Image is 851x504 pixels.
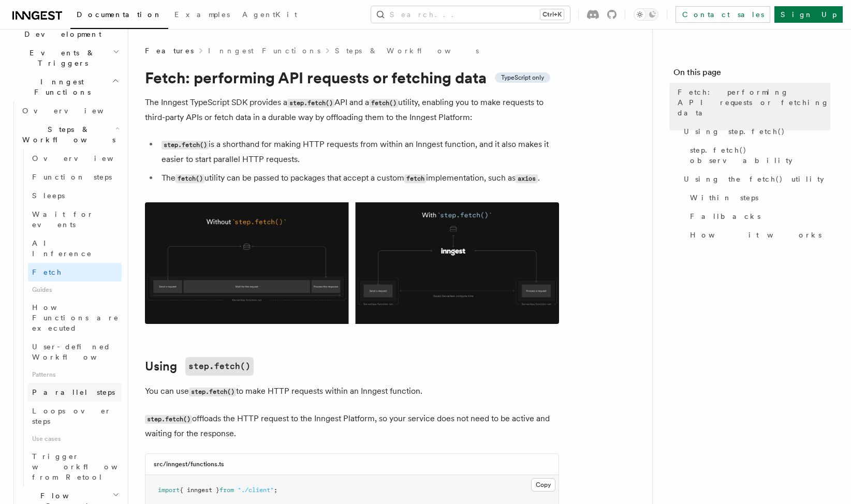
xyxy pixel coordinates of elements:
[686,141,830,170] a: step.fetch() observability
[32,407,111,425] span: Loops over steps
[516,174,537,183] code: axios
[8,48,113,68] span: Events & Triggers
[236,3,303,28] a: AgentKit
[32,210,94,229] span: Wait for events
[686,188,830,207] a: Within steps
[28,337,122,366] a: User-defined Workflows
[680,122,830,141] a: Using step.fetch()
[180,486,219,494] span: { inngest }
[208,46,320,56] a: Inngest Functions
[219,486,234,494] span: from
[274,486,277,494] span: ;
[189,388,236,396] code: step.fetch()
[18,101,122,120] a: Overview
[8,19,113,39] span: Local Development
[680,170,830,188] a: Using the fetch() utility
[28,281,122,298] span: Guides
[145,415,192,424] code: step.fetch()
[28,383,122,402] a: Parallel steps
[8,77,112,97] span: Inngest Functions
[28,186,122,205] a: Sleeps
[22,107,129,115] span: Overview
[690,230,821,240] span: How it works
[686,226,830,244] a: How it works
[158,486,180,494] span: import
[158,137,559,167] li: is a shorthand for making HTTP requests from within an Inngest function, and it also makes it eas...
[185,357,254,376] code: step.fetch()
[673,66,830,83] h4: On this page
[28,149,122,168] a: Overview
[18,149,122,486] div: Steps & Workflows
[28,263,122,281] a: Fetch
[28,447,122,486] a: Trigger workflows from Retool
[676,6,770,23] a: Contact sales
[77,10,162,19] span: Documentation
[145,46,194,56] span: Features
[404,174,426,183] code: fetch
[634,8,658,21] button: Toggle dark mode
[690,192,758,203] span: Within steps
[8,72,122,101] button: Inngest Functions
[32,191,65,200] span: Sleeps
[774,6,843,23] a: Sign Up
[242,10,297,19] span: AgentKit
[678,87,830,118] span: Fetch: performing API requests or fetching data
[32,343,125,361] span: User-defined Workflows
[32,173,112,181] span: Function steps
[501,73,544,82] span: TypeScript only
[673,83,830,122] a: Fetch: performing API requests or fetching data
[32,268,62,276] span: Fetch
[8,43,122,72] button: Events & Triggers
[686,207,830,226] a: Fallbacks
[28,431,122,447] span: Use cases
[335,46,479,56] a: Steps & Workflows
[145,411,559,441] p: offloads the HTTP request to the Inngest Platform, so your service does not need to be active and...
[28,366,122,383] span: Patterns
[168,3,236,28] a: Examples
[174,10,230,19] span: Examples
[145,384,559,399] p: You can use to make HTTP requests within an Inngest function.
[540,9,564,20] kbd: Ctrl+K
[531,478,555,492] button: Copy
[158,171,559,186] li: The utility can be passed to packages that accept a custom implementation, such as .
[32,239,92,258] span: AI Inference
[154,460,224,468] h3: src/inngest/functions.ts
[28,298,122,337] a: How Functions are executed
[690,145,830,166] span: step.fetch() observability
[32,303,119,332] span: How Functions are executed
[145,357,254,376] a: Usingstep.fetch()
[18,120,122,149] button: Steps & Workflows
[32,154,139,162] span: Overview
[70,3,168,29] a: Documentation
[28,402,122,431] a: Loops over steps
[175,174,204,183] code: fetch()
[684,126,785,137] span: Using step.fetch()
[371,6,570,23] button: Search...Ctrl+K
[145,202,559,324] img: Using Fetch offloads the HTTP request to the Inngest Platform
[238,486,274,494] span: "./client"
[145,68,559,87] h1: Fetch: performing API requests or fetching data
[18,124,115,145] span: Steps & Workflows
[28,205,122,234] a: Wait for events
[32,388,115,396] span: Parallel steps
[28,234,122,263] a: AI Inference
[162,141,209,150] code: step.fetch()
[145,95,559,125] p: The Inngest TypeScript SDK provides a API and a utility, enabling you to make requests to third-p...
[8,14,122,43] button: Local Development
[690,211,760,221] span: Fallbacks
[28,168,122,186] a: Function steps
[684,174,824,184] span: Using the fetch() utility
[32,452,146,481] span: Trigger workflows from Retool
[369,99,398,108] code: fetch()
[287,99,334,108] code: step.fetch()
